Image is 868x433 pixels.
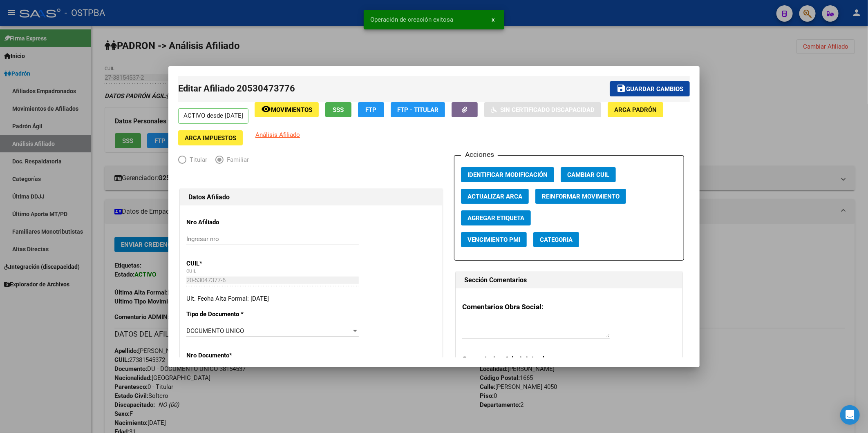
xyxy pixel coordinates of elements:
[325,102,351,117] button: SSS
[468,214,524,222] span: Agregar Etiqueta
[533,232,579,247] button: Categoria
[468,236,520,243] span: Vencimiento PMI
[567,171,609,179] span: Cambiar CUIL
[626,85,683,93] span: Guardar cambios
[535,189,626,204] button: Reinformar Movimiento
[391,102,445,117] button: FTP - Titular
[186,155,207,165] span: Titular
[358,102,384,117] button: FTP
[178,108,248,124] p: ACTIVO desde [DATE]
[186,259,261,268] p: CUIL
[614,106,657,114] span: ARCA Padrón
[468,171,548,179] span: Identificar Modificación
[186,351,261,360] p: Nro Documento
[397,106,438,114] span: FTP - Titular
[468,193,522,200] span: Actualizar ARCA
[461,232,527,247] button: Vencimiento PMI
[178,158,257,165] mat-radio-group: Elija una opción
[608,102,663,117] button: ARCA Padrón
[462,354,676,364] h3: Comentarios Administrador:
[178,83,295,94] span: Editar Afiliado 20530473776
[461,167,554,182] button: Identificar Modificación
[271,106,312,114] span: Movimientos
[178,130,243,145] button: ARCA Impuestos
[370,16,453,24] span: Operación de creación exitosa
[485,12,501,27] button: x
[542,193,620,200] span: Reinformar Movimiento
[186,327,244,335] span: DOCUMENTO UNICO
[540,236,573,243] span: Categoria
[255,102,319,117] button: Movimientos
[255,131,300,138] span: Análisis Afiliado
[186,218,261,227] p: Nro Afiliado
[462,301,676,312] h3: Comentarios Obra Social:
[492,16,494,23] span: x
[185,134,236,142] span: ARCA Impuestos
[261,104,271,114] mat-icon: remove_red_eye
[484,102,601,117] button: Sin Certificado Discapacidad
[366,106,377,114] span: FTP
[500,106,595,114] span: Sin Certificado Discapacidad
[561,167,616,182] button: Cambiar CUIL
[461,210,531,225] button: Agregar Etiqueta
[616,83,626,93] mat-icon: save
[461,189,529,204] button: Actualizar ARCA
[186,310,261,319] p: Tipo de Documento *
[186,294,436,304] div: Ult. Fecha Alta Formal: [DATE]
[840,405,860,425] div: Open Intercom Messenger
[224,155,249,165] span: Familiar
[610,81,690,96] button: Guardar cambios
[461,149,498,160] h3: Acciones
[333,106,344,114] span: SSS
[188,192,434,202] h1: Datos Afiliado
[464,275,674,285] h1: Sección Comentarios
